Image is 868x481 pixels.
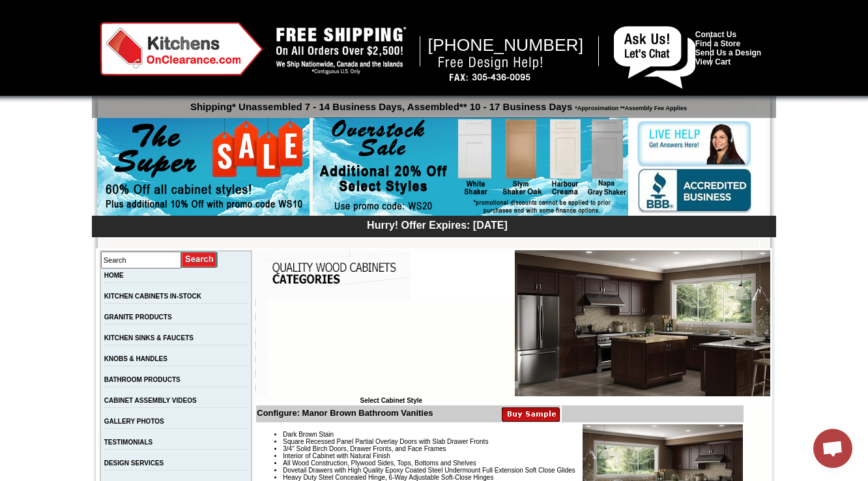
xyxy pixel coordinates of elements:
[100,22,263,76] img: Kitchens on Clearance Logo
[181,251,218,269] input: Submit
[257,408,433,418] b: Configure: Manor Brown Bathroom Vanities
[104,376,181,383] a: BATHROOM PRODUCTS
[104,397,197,404] a: CABINET ASSEMBLY VIDEOS
[104,418,164,425] a: GALLERY PHOTOS
[360,397,422,404] b: Select Cabinet Style
[104,313,172,321] a: GRANITE PRODUCTS
[283,467,575,474] span: Dovetail Drawers with High Quality Epoxy Coated Steel Undermount Full Extension Soft Close Glides
[283,459,476,467] span: All Wood Construction, Plywood Sides, Tops, Bottoms and Shelves
[428,35,584,55] span: [PHONE_NUMBER]
[283,431,334,438] span: Dark Brown Stain
[283,445,446,452] span: 3/4" Solid Birch Doors, Drawer Fronts, and Face Frames
[283,474,493,481] span: Heavy Duty Steel Concealed Hinge, 6-Way Adjustable Soft-Close Hinges
[104,355,167,362] a: KNOBS & HANDLES
[104,272,124,279] a: HOME
[572,102,687,111] span: *Approximation **Assembly Fee Applies
[267,299,515,397] iframe: Browser incompatible
[98,218,776,231] div: Hurry! Offer Expires: [DATE]
[98,95,776,112] p: Shipping* Unassembled 7 - 14 Business Days, Assembled** 10 - 17 Business Days
[104,459,164,467] a: DESIGN SERVICES
[104,293,201,300] a: KITCHEN CABINETS IN-STOCK
[695,39,740,48] a: Find a Store
[695,48,761,57] a: Send Us a Design
[283,452,390,459] span: Interior of Cabinet with Natural Finish
[515,250,770,396] img: Manor Brown
[695,57,731,66] a: View Cart
[695,30,736,39] a: Contact Us
[813,429,852,468] div: Open chat
[104,439,152,446] a: TESTIMONIALS
[283,438,488,445] span: Square Recessed Panel Partial Overlay Doors with Slab Drawer Fronts
[104,334,194,342] a: KITCHEN SINKS & FAUCETS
